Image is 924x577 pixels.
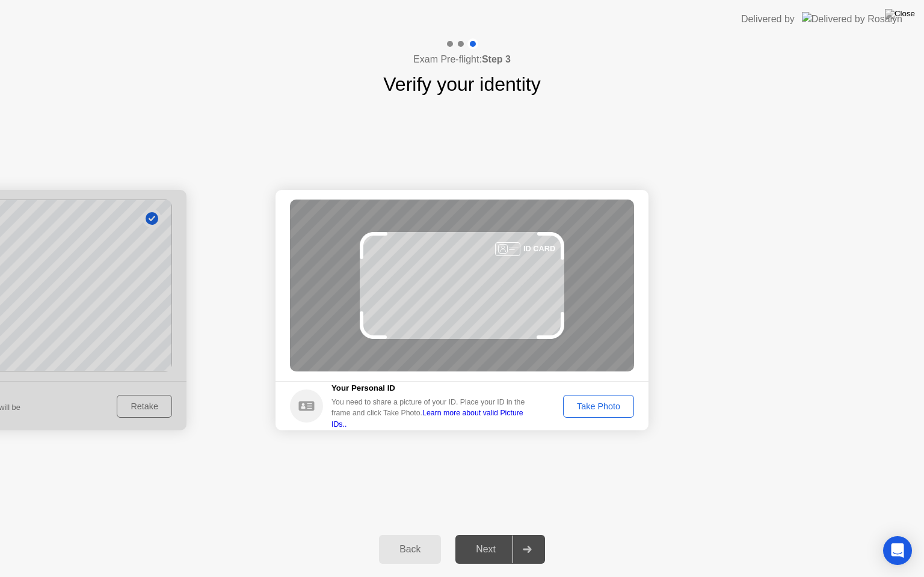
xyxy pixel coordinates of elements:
img: Close [885,9,915,19]
button: Next [455,535,545,564]
div: Back [383,544,437,555]
h1: Verify your identity [383,70,540,99]
b: Step 3 [482,54,511,64]
h5: Your Personal ID [331,382,534,394]
div: Take Photo [567,401,630,411]
button: Take Photo [563,395,634,418]
div: You need to share a picture of your ID. Place your ID in the frame and click Take Photo. [331,397,534,430]
a: Learn more about valid Picture IDs.. [331,409,523,428]
div: Open Intercom Messenger [883,536,912,565]
div: ID CARD [523,243,555,254]
div: Delivered by [741,12,795,26]
div: Next [459,544,513,555]
h4: Exam Pre-flight: [413,52,511,67]
button: Back [379,535,441,564]
img: Delivered by Rosalyn [802,12,902,26]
